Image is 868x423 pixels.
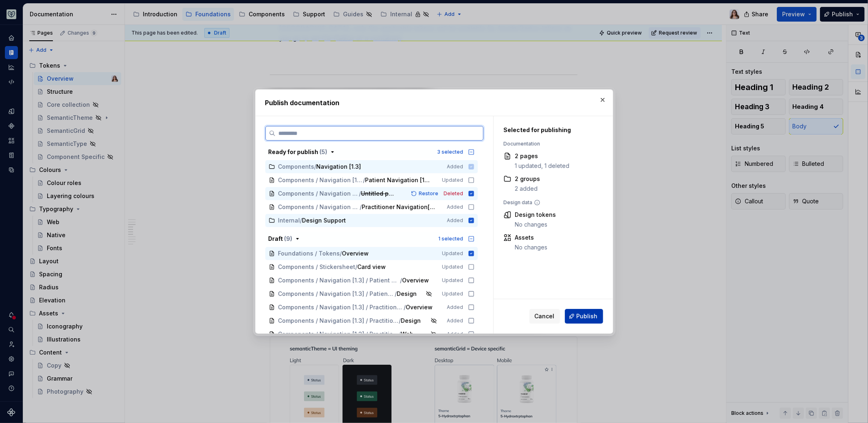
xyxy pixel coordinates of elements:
[269,235,293,243] div: Draft
[444,190,463,197] span: Deleted
[278,303,404,311] span: Components / Navigation [1.3] / Practitioner Navigation[1.3]
[269,148,328,156] div: Ready for publish
[278,263,356,271] span: Components / Stickersheet
[401,330,417,338] span: Web
[442,277,463,284] span: Updated
[265,145,478,159] button: Ready for publish (5)3 selected
[442,177,463,183] span: Updated
[278,249,340,258] span: Foundations / Tokens
[278,189,359,198] span: Components / Navigation [1.3]
[515,243,547,251] div: No changes
[442,264,463,270] span: Updated
[300,216,302,225] span: /
[362,203,435,211] span: Practitioner Navigation[1.3]
[284,235,293,242] span: ( 9 )
[447,217,463,224] span: Added
[400,276,402,284] span: /
[278,276,400,284] span: Components / Navigation [1.3] / Patient Navigation [1.3]
[515,185,540,193] div: 2 added
[342,249,369,258] span: Overview
[503,199,594,206] div: Design data
[363,176,365,184] span: /
[265,98,603,108] h2: Publish documentation
[529,309,560,324] button: Cancel
[515,175,540,183] div: 2 groups
[361,189,397,198] span: Untitled page
[438,236,463,242] div: 1 selected
[278,290,395,298] span: Components / Navigation [1.3] / Patient Navigation [1.3]
[419,190,438,197] span: Restore
[265,232,478,245] button: Draft (9)1 selected
[320,148,328,155] span: ( 5 )
[399,317,401,325] span: /
[278,216,300,225] span: Internal
[399,330,401,338] span: /
[406,303,433,311] span: Overview
[515,220,556,229] div: No changes
[442,291,463,297] span: Updated
[515,211,556,219] div: Design tokens
[340,249,342,258] span: /
[278,176,363,184] span: Components / Navigation [1.3]
[577,312,598,320] span: Publish
[278,330,399,338] span: Components / Navigation [1.3] / Practitioner Navigation[1.3]
[356,263,358,271] span: /
[409,189,442,198] button: Restore
[565,309,603,324] button: Publish
[503,126,594,134] div: Selected for publishing
[395,290,397,298] span: /
[401,317,421,325] span: Design
[447,204,463,210] span: Added
[397,290,417,298] span: Design
[404,303,406,311] span: /
[278,317,399,325] span: Components / Navigation [1.3] / Practitioner Navigation[1.3]
[278,203,360,211] span: Components / Navigation [1.3]
[535,312,555,320] span: Cancel
[503,141,594,147] div: Documentation
[515,152,569,160] div: 2 pages
[447,331,463,337] span: Added
[442,250,463,257] span: Updated
[359,189,361,198] span: /
[360,203,362,211] span: /
[437,149,463,155] div: 3 selected
[402,276,429,284] span: Overview
[358,263,386,271] span: Card view
[515,234,547,242] div: Assets
[302,216,346,225] span: Design Support
[447,304,463,311] span: Added
[515,162,569,170] div: 1 updated, 1 deleted
[447,317,463,324] span: Added
[365,176,431,184] span: Patient Navigation [1.3]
